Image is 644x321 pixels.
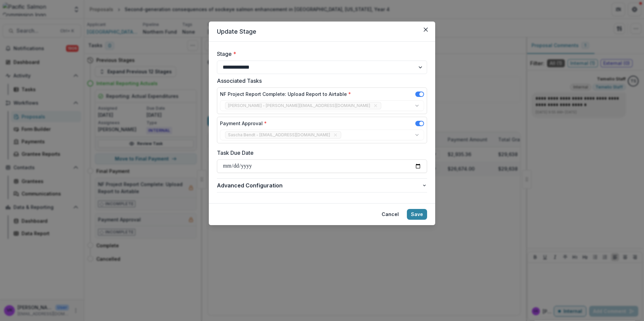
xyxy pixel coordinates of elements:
button: Save [407,209,427,220]
label: Stage [217,50,423,58]
header: Update Stage [209,22,435,42]
button: Advanced Configuration [217,179,427,192]
label: Task Due Date [217,149,423,157]
label: Payment Approval [220,120,267,127]
label: NF Project Report Complete: Upload Report to Airtable [220,91,351,98]
button: Cancel [378,209,403,220]
label: Associated Tasks [217,77,423,85]
span: Advanced Configuration [217,181,422,189]
button: Close [420,24,431,35]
